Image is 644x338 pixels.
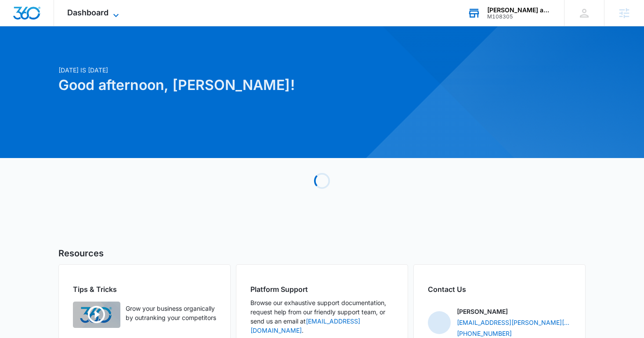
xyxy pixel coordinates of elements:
h1: Good afternoon, [PERSON_NAME]! [58,75,406,96]
div: account id [487,14,551,20]
h5: Resources [58,247,586,260]
p: Browse our exhaustive support documentation, request help from our friendly support team, or send... [250,298,394,335]
span: Dashboard [67,8,109,17]
h2: Contact Us [428,284,571,295]
p: [DATE] is [DATE] [58,65,406,75]
a: [PHONE_NUMBER] [457,329,512,338]
p: [PERSON_NAME] [457,307,508,316]
img: Quick Overview Video [73,302,120,328]
p: Grow your business organically by outranking your competitors [126,304,216,322]
h2: Tips & Tricks [73,284,216,295]
img: Ben Miller [428,311,451,334]
h2: Platform Support [250,284,394,295]
a: [EMAIL_ADDRESS][PERSON_NAME][DOMAIN_NAME] [457,318,571,327]
div: account name [487,7,551,14]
